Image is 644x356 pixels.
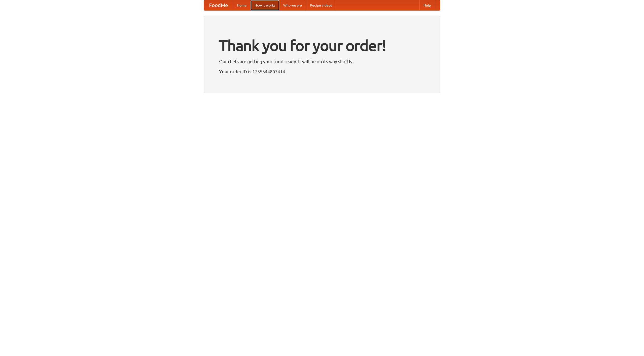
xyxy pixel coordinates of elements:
[219,33,425,58] h1: Thank you for your order!
[219,68,425,75] p: Your order ID is 1755344807414.
[306,0,336,10] a: Recipe videos
[251,0,279,10] a: How it works
[419,0,435,10] a: Help
[279,0,306,10] a: Who we are
[233,0,251,10] a: Home
[204,0,233,10] a: FoodMe
[219,58,425,65] p: Our chefs are getting your food ready. It will be on its way shortly.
